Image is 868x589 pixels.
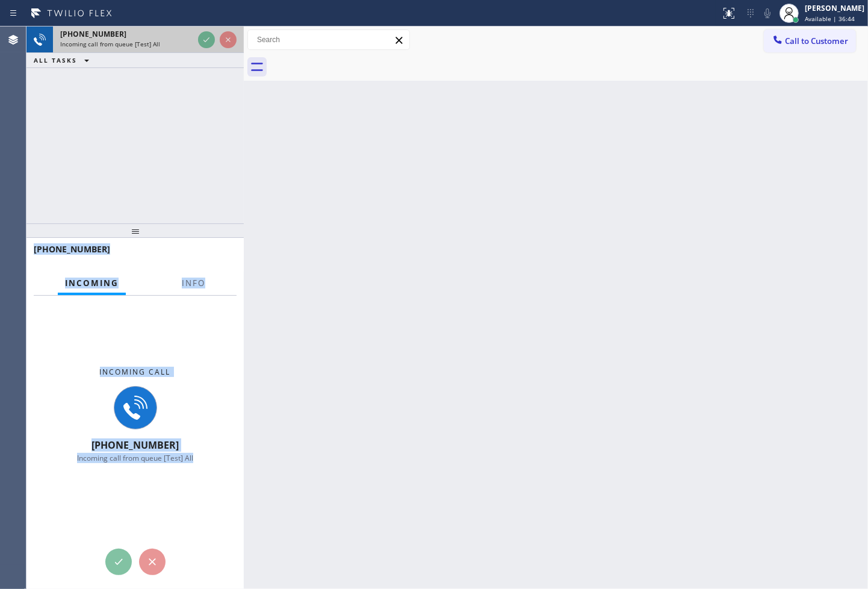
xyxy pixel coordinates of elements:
[248,30,409,49] input: Search
[764,30,856,52] button: Call to Customer
[105,549,132,575] button: Accept
[60,40,160,48] span: Incoming call from queue [Test] All
[77,453,193,463] span: Incoming call from queue [Test] All
[139,549,166,575] button: Reject
[785,36,848,46] span: Call to Customer
[100,367,171,377] span: Incoming call
[34,243,110,255] span: [PHONE_NUMBER]
[198,31,215,48] button: Accept
[65,278,119,288] span: Incoming
[26,53,101,67] button: ALL TASKS
[220,31,237,48] button: Reject
[34,56,77,64] span: ALL TASKS
[805,3,864,13] div: [PERSON_NAME]
[759,5,776,22] button: Mute
[58,272,126,295] button: Incoming
[805,14,855,23] span: Available | 36:44
[60,29,126,39] span: [PHONE_NUMBER]
[182,278,205,288] span: Info
[175,272,212,295] button: Info
[91,438,179,452] span: [PHONE_NUMBER]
